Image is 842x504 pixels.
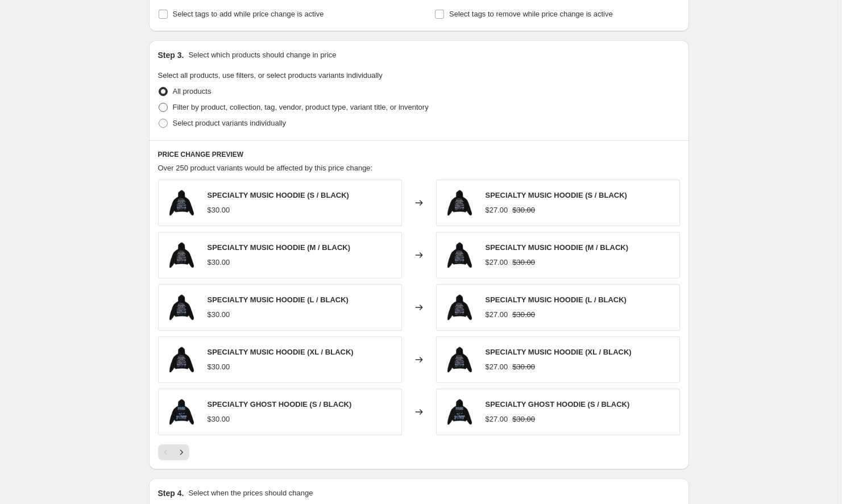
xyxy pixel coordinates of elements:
h2: Step 4. [158,488,184,499]
div: $30.00 [208,205,230,216]
div: $27.00 [486,361,508,373]
span: SPECIALTY MUSIC HOODIE (S / BLACK) [208,191,349,199]
span: SPECIALTY MUSIC HOODIE (XL / BLACK) [208,348,354,356]
span: SPECIALTY GHOST HOODIE (S / BLACK) [208,400,352,409]
strike: $30.00 [512,414,535,425]
span: Select all products, use filters, or select products variants individually [158,71,383,80]
span: SPECIALTY GHOST HOODIE (S / BLACK) [486,400,630,409]
span: SPECIALTY MUSIC HOODIE (L / BLACK) [208,295,349,304]
img: MMWBACK_80x.png [442,343,476,377]
button: Next [173,444,189,460]
div: $27.00 [486,414,508,425]
strike: $30.00 [512,257,535,268]
div: $30.00 [208,414,230,425]
span: Select tags to remove while price change is active [449,10,613,18]
img: MSGBACK_80x.png [442,395,476,429]
img: MMWBACK_80x.png [442,238,476,272]
div: $27.00 [486,309,508,320]
nav: Pagination [158,444,189,460]
div: $30.00 [208,361,230,373]
span: Filter by product, collection, tag, vendor, product type, variant title, or inventory [173,103,429,111]
p: Select which products should change in price [188,49,336,61]
strike: $30.00 [512,361,535,373]
img: MMWBACK_80x.png [164,238,198,272]
span: SPECIALTY MUSIC HOODIE (M / BLACK) [486,243,629,252]
img: MSGBACK_80x.png [164,395,198,429]
strike: $30.00 [512,205,535,216]
p: Select when the prices should change [188,488,313,499]
strike: $30.00 [512,309,535,320]
img: MMWBACK_80x.png [164,186,198,220]
span: Select product variants individually [173,119,286,127]
img: MMWBACK_80x.png [442,290,476,324]
span: SPECIALTY MUSIC HOODIE (XL / BLACK) [486,348,632,356]
h6: PRICE CHANGE PREVIEW [158,150,680,159]
span: SPECIALTY MUSIC HOODIE (M / BLACK) [208,243,351,252]
div: $30.00 [208,309,230,320]
div: $27.00 [486,205,508,216]
span: Select tags to add while price change is active [173,10,324,18]
img: MMWBACK_80x.png [164,343,198,377]
div: $30.00 [208,257,230,268]
span: Over 250 product variants would be affected by this price change: [158,164,373,172]
div: $27.00 [486,257,508,268]
h2: Step 3. [158,49,184,61]
img: MMWBACK_80x.png [164,290,198,324]
img: MMWBACK_80x.png [442,186,476,220]
span: All products [173,87,211,95]
span: SPECIALTY MUSIC HOODIE (S / BLACK) [486,191,627,199]
span: SPECIALTY MUSIC HOODIE (L / BLACK) [486,295,627,304]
